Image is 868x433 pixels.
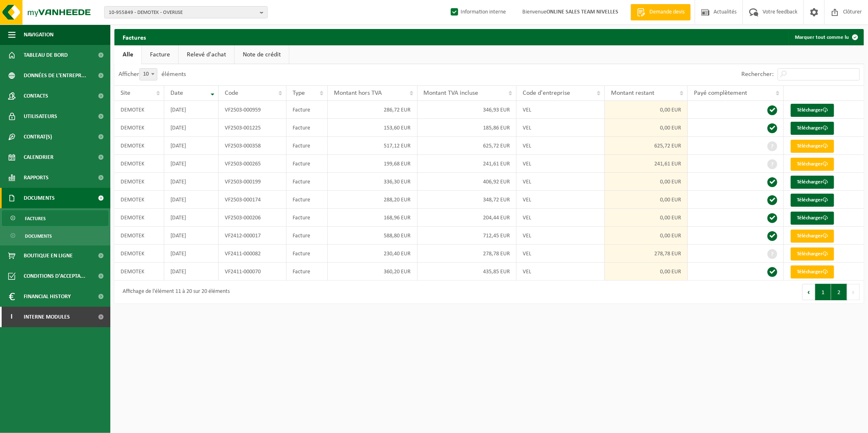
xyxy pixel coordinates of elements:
a: Télécharger [791,158,834,171]
td: VEL [517,173,605,191]
h2: Factures [114,29,154,45]
button: 10-955849 - DEMOTEK - OVERIJSE [104,6,268,18]
span: Documents [24,188,55,208]
td: DEMOTEK [114,173,164,191]
td: 230,40 EUR [328,245,417,263]
button: Next [847,284,860,300]
td: Facture [286,209,328,227]
span: Données de l'entrepr... [24,65,86,86]
td: Facture [286,173,328,191]
td: Facture [286,137,328,155]
td: Facture [286,155,328,173]
td: 346,93 EUR [418,101,517,119]
td: 168,96 EUR [328,209,417,227]
span: Site [121,90,130,96]
td: 204,44 EUR [418,209,517,227]
td: 435,85 EUR [418,263,517,281]
td: 199,68 EUR [328,155,417,173]
span: Calendrier [24,147,54,167]
td: 348,72 EUR [418,191,517,209]
a: Télécharger [791,212,834,225]
td: Facture [286,101,328,119]
td: [DATE] [164,137,219,155]
td: Facture [286,245,328,263]
a: Factures [2,210,108,226]
td: VEL [517,263,605,281]
td: 278,78 EUR [418,245,517,263]
td: 288,20 EUR [328,191,417,209]
button: Marquer tout comme lu [788,29,863,45]
td: 517,12 EUR [328,137,417,155]
td: 185,86 EUR [418,119,517,137]
td: VEL [517,245,605,263]
td: VF2411-000070 [219,263,286,281]
button: 2 [831,284,847,300]
span: Code d'entreprise [523,90,570,96]
td: VEL [517,227,605,245]
td: Facture [286,119,328,137]
span: Tableau de bord [24,45,68,65]
td: VF2503-000174 [219,191,286,209]
span: Date [170,90,183,96]
td: 278,78 EUR [605,245,688,263]
td: DEMOTEK [114,227,164,245]
td: 625,72 EUR [605,137,688,155]
td: [DATE] [164,263,219,281]
label: Rechercher: [741,71,774,78]
td: DEMOTEK [114,155,164,173]
span: Code [225,90,238,96]
td: 286,72 EUR [328,101,417,119]
td: VEL [517,119,605,137]
td: 0,00 EUR [605,227,688,245]
td: VF2503-000206 [219,209,286,227]
a: Télécharger [791,266,834,279]
a: Télécharger [791,230,834,243]
span: 10 [140,69,157,80]
span: Type [293,90,305,96]
a: Demande devis [631,4,691,20]
td: VF2503-000265 [219,155,286,173]
td: VEL [517,209,605,227]
a: Télécharger [791,104,834,117]
span: Interne modules [24,307,70,327]
span: Financial History [24,286,71,307]
td: DEMOTEK [114,245,164,263]
label: Information interne [449,6,506,18]
td: VF2411-000082 [219,245,286,263]
td: Facture [286,191,328,209]
td: VF2503-000199 [219,173,286,191]
td: DEMOTEK [114,263,164,281]
td: 0,00 EUR [605,209,688,227]
td: DEMOTEK [114,101,164,119]
a: Télécharger [791,194,834,207]
td: VF2503-001225 [219,119,286,137]
td: [DATE] [164,101,219,119]
td: 625,72 EUR [418,137,517,155]
td: [DATE] [164,155,219,173]
td: 0,00 EUR [605,119,688,137]
span: Navigation [24,25,54,45]
td: [DATE] [164,209,219,227]
td: DEMOTEK [114,137,164,155]
a: Documents [2,228,108,243]
a: Alle [114,45,141,64]
td: [DATE] [164,191,219,209]
span: Conditions d'accepta... [24,266,85,286]
span: Demande devis [647,8,687,16]
span: Boutique en ligne [24,246,73,266]
label: Afficher éléments [119,71,186,78]
div: Affichage de l'élément 11 à 20 sur 20 éléments [119,285,230,299]
td: VF2503-000358 [219,137,286,155]
span: Utilisateurs [24,106,57,127]
td: Facture [286,227,328,245]
td: 241,61 EUR [418,155,517,173]
td: 336,30 EUR [328,173,417,191]
a: Facture [142,45,178,64]
strong: ONLINE SALES TEAM NIVELLES [546,9,618,15]
td: Facture [286,263,328,281]
td: DEMOTEK [114,191,164,209]
td: 588,80 EUR [328,227,417,245]
button: Previous [802,284,815,300]
a: Télécharger [791,248,834,261]
a: Relevé d'achat [179,45,234,64]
